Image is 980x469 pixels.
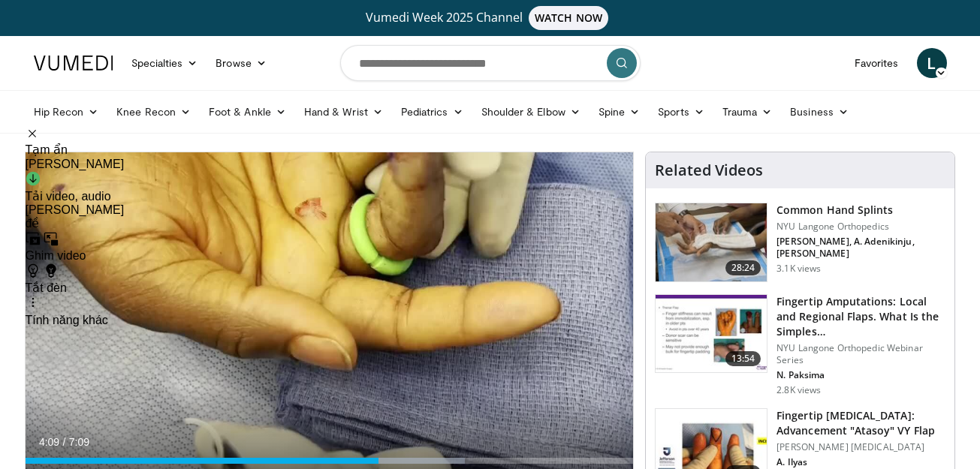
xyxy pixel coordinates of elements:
[207,48,276,78] a: Browse
[776,369,945,381] p: N. Paksima
[36,6,945,30] a: Vumedi Week 2025 ChannelWATCH NOW
[649,97,713,127] a: Sports
[39,436,59,448] span: 4:09
[529,6,608,30] span: WATCH NOW
[69,436,89,448] span: 7:09
[776,263,821,275] p: 3.1K views
[655,161,763,179] h4: Related Videos
[776,236,945,260] p: [PERSON_NAME], A. Adenikinju, [PERSON_NAME]
[392,97,472,127] a: Pediatrics
[725,260,761,275] span: 28:24
[917,48,947,78] a: L
[107,97,200,127] a: Knee Recon
[776,408,945,438] h3: Fingertip [MEDICAL_DATA]: Advancement "Atasoy" VY Flap
[776,221,945,233] p: NYU Langone Orthopedics
[776,342,945,366] p: NYU Langone Orthopedic Webinar Series
[846,48,908,78] a: Favorites
[656,295,767,373] img: cd7bc9fa-eb2f-411d-9359-12550b12f13a.150x105_q85_crop-smart_upscale.jpg
[63,436,66,448] span: /
[656,203,767,281] img: ae5d93ec-584c-4ffc-8ec6-81a2f8ba1e43.jpg.150x105_q85_crop-smart_upscale.jpg
[472,97,590,127] a: Shoulder & Elbow
[590,97,649,127] a: Spine
[655,294,945,396] a: 13:54 Fingertip Amputations: Local and Regional Flaps. What Is the Simples… NYU Langone Orthopedi...
[776,384,821,396] p: 2.8K views
[781,97,858,127] a: Business
[776,294,945,339] h3: Fingertip Amputations: Local and Regional Flaps. What Is the Simples…
[776,441,945,453] p: [PERSON_NAME] [MEDICAL_DATA]
[713,97,782,127] a: Trauma
[200,97,295,127] a: Foot & Ankle
[122,48,207,78] a: Specialties
[34,56,113,71] img: VuMedi Logo
[725,351,761,366] span: 13:54
[655,203,945,282] a: 28:24 Common Hand Splints NYU Langone Orthopedics [PERSON_NAME], A. Adenikinju, [PERSON_NAME] 3.1...
[25,97,108,127] a: Hip Recon
[26,458,634,464] div: Progress Bar
[295,97,392,127] a: Hand & Wrist
[776,456,945,468] p: A. Ilyas
[776,203,945,218] h3: Common Hand Splints
[340,45,641,81] input: Search topics, interventions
